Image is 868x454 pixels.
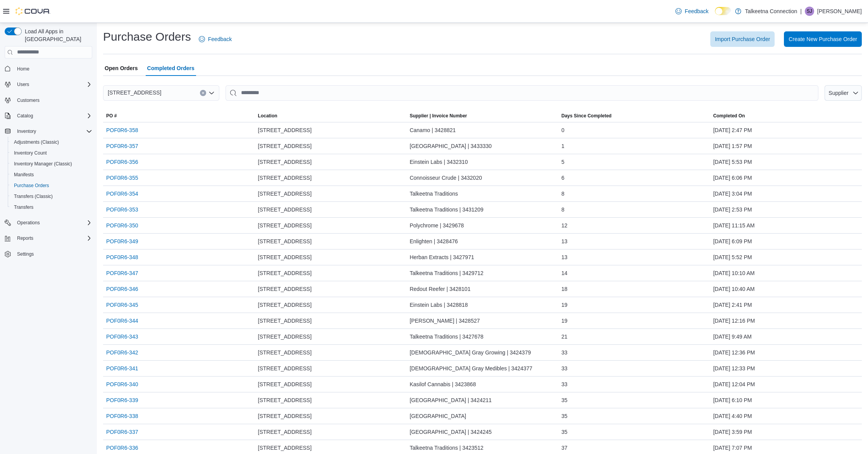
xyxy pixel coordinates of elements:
[14,139,59,145] span: Adjustments (Classic)
[713,113,745,119] span: Completed On
[406,170,558,186] div: Connoisseur Crude | 3432020
[14,80,32,89] button: Users
[406,249,558,265] div: Herban Extracts | 3427971
[11,170,37,179] a: Manifests
[713,173,752,182] span: [DATE] 6:06 PM
[807,7,812,16] span: SJ
[406,361,558,376] div: [DEMOGRAPHIC_DATA] Gray Medibles | 3424377
[828,90,848,96] span: Supplier
[672,3,711,19] a: Feedback
[11,159,75,169] a: Inventory Manager (Classic)
[406,186,558,201] div: Talkeetna Traditions
[2,248,95,260] button: Settings
[8,180,95,191] button: Purchase Orders
[406,329,558,344] div: Talkeetna Traditions | 3427678
[14,127,39,136] button: Inventory
[406,281,558,297] div: Redout Reefer | 3428101
[106,364,138,373] a: POF0R6-341
[406,110,558,122] button: Supplier | Invoice Number
[258,348,312,357] span: [STREET_ADDRESS]
[713,427,752,437] span: [DATE] 3:59 PM
[11,192,92,201] span: Transfers (Classic)
[713,268,754,278] span: [DATE] 10:10 AM
[825,85,862,101] button: Supplier
[14,127,92,136] span: Inventory
[258,411,312,421] span: [STREET_ADDRESS]
[258,332,312,341] span: [STREET_ADDRESS]
[258,157,312,167] span: [STREET_ADDRESS]
[14,182,49,189] span: Purchase Orders
[11,192,56,201] a: Transfers (Classic)
[14,172,34,178] span: Manifests
[715,7,731,15] input: Dark Mode
[106,173,138,182] a: POF0R6-355
[410,113,467,119] span: Supplier | Invoice Number
[713,348,755,357] span: [DATE] 12:36 PM
[15,7,50,15] img: Cova
[715,35,770,43] span: Import Purchase Order
[17,81,29,88] span: Users
[406,218,558,233] div: Polychrome | 3429678
[258,427,312,437] span: [STREET_ADDRESS]
[817,7,862,16] p: [PERSON_NAME]
[406,154,558,170] div: Einstein Labs | 3432310
[14,80,92,89] span: Users
[258,237,312,246] span: [STREET_ADDRESS]
[713,300,752,310] span: [DATE] 2:41 PM
[561,113,611,119] span: Days Since Completed
[805,7,814,16] div: Stacy Johnson
[11,148,50,158] a: Inventory Count
[106,332,138,341] a: POF0R6-343
[106,113,117,119] span: PO #
[713,411,752,421] span: [DATE] 4:40 PM
[258,396,312,405] span: [STREET_ADDRESS]
[558,110,710,122] button: Days Since Completed
[106,316,138,325] a: POF0R6-344
[103,29,191,45] h1: Purchase Orders
[17,220,40,226] span: Operations
[713,332,751,341] span: [DATE] 9:49 AM
[103,110,255,122] button: PO #
[14,64,33,74] a: Home
[2,95,95,106] button: Customers
[406,313,558,328] div: [PERSON_NAME] | 3428527
[258,300,312,310] span: [STREET_ADDRESS]
[784,31,862,47] button: Create New Purchase Order
[14,111,36,120] button: Catalog
[561,380,568,389] span: 33
[258,126,312,135] span: [STREET_ADDRESS]
[8,202,95,213] button: Transfers
[8,169,95,180] button: Manifests
[258,173,312,182] span: [STREET_ADDRESS]
[258,189,312,198] span: [STREET_ADDRESS]
[106,284,138,294] a: POF0R6-346
[713,396,752,405] span: [DATE] 6:10 PM
[2,233,95,244] button: Reports
[713,221,754,230] span: [DATE] 11:15 AM
[11,138,62,147] a: Adjustments (Classic)
[22,28,92,43] span: Load All Apps in [GEOGRAPHIC_DATA]
[14,249,37,259] a: Settings
[561,443,568,452] span: 37
[208,90,215,96] button: Open list of options
[406,297,558,313] div: Einstein Labs | 3428818
[713,380,755,389] span: [DATE] 12:04 PM
[561,300,568,310] span: 19
[2,63,95,74] button: Home
[17,66,29,72] span: Home
[561,157,565,167] span: 5
[561,284,568,294] span: 18
[11,148,92,158] span: Inventory Count
[561,237,568,246] span: 13
[8,158,95,169] button: Inventory Manager (Classic)
[106,411,138,421] a: POF0R6-338
[561,173,565,182] span: 6
[14,64,92,74] span: Home
[8,191,95,202] button: Transfers (Classic)
[561,427,568,437] span: 35
[106,268,138,278] a: POF0R6-347
[106,205,138,214] a: POF0R6-353
[11,170,92,179] span: Manifests
[2,217,95,228] button: Operations
[17,97,40,103] span: Customers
